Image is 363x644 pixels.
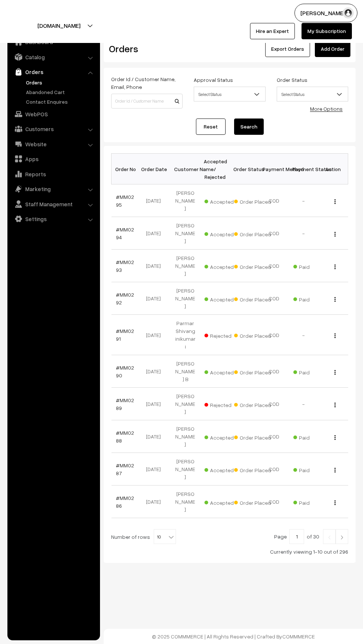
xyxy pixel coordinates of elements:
[9,137,97,151] a: Website
[9,197,97,211] a: Staff Management
[24,98,97,106] a: Contact Enquires
[234,399,271,409] span: Order Placed
[194,87,265,101] span: Select Status
[334,232,336,237] img: Menu
[141,154,170,184] th: Order Date
[204,399,242,409] span: Rejected
[230,154,259,184] th: Order Status
[141,250,170,282] td: [DATE]
[315,41,350,57] a: Add Order
[204,228,242,238] span: Accepted
[9,182,97,196] a: Marketing
[9,167,97,181] a: Reports
[259,154,289,184] th: Payment Method
[274,533,287,540] span: Page
[259,315,289,355] td: COD
[259,453,289,485] td: COD
[259,250,289,282] td: COD
[196,119,226,135] a: Reset
[109,43,182,54] h2: Orders
[277,87,348,101] span: Select Status
[259,184,289,217] td: COD
[339,535,345,540] img: Right
[204,367,242,376] span: Accepted
[234,119,264,135] button: Search
[293,367,330,376] span: Paid
[204,196,242,206] span: Accepted
[9,65,97,79] a: Orders
[141,453,170,485] td: [DATE]
[111,94,183,109] input: Order Id / Customer Name / Customer Email / Customer Phone
[234,367,271,376] span: Order Placed
[9,7,74,16] a: COMMMERCE
[116,194,134,208] a: #MM0295
[194,88,265,101] span: Select Status
[289,154,319,184] th: Payment Status
[111,548,348,555] div: Currently viewing 1-10 out of 296
[9,50,97,64] a: Catalog
[289,315,319,355] td: -
[141,420,170,453] td: [DATE]
[289,217,319,250] td: -
[170,282,200,315] td: [PERSON_NAME]
[259,420,289,453] td: COD
[104,629,363,644] footer: © 2025 COMMMERCE | All Rights Reserved | Crafted By
[141,217,170,250] td: [DATE]
[277,88,348,101] span: Select Status
[326,535,333,540] img: Left
[116,328,134,342] a: #MM0291
[204,432,242,441] span: Accepted
[334,199,336,204] img: Menu
[234,228,271,238] span: Order Placed
[265,41,310,57] button: Export Orders
[170,453,200,485] td: [PERSON_NAME]
[250,23,295,39] a: Hire an Expert
[294,4,357,22] button: [PERSON_NAME]…
[259,282,289,315] td: COD
[116,226,134,240] a: #MM0294
[200,154,230,184] th: Accepted / Rejected
[259,388,289,420] td: COD
[334,403,336,407] img: Menu
[204,261,242,271] span: Accepted
[293,464,330,474] span: Paid
[170,154,200,184] th: Customer Name
[141,388,170,420] td: [DATE]
[9,212,97,226] a: Settings
[116,430,134,444] a: #MM0288
[334,370,336,375] img: Menu
[302,23,352,39] a: My Subscription
[334,435,336,440] img: Menu
[116,495,134,509] a: #MM0286
[282,633,315,640] a: COMMMERCE
[234,464,271,474] span: Order Placed
[259,217,289,250] td: COD
[204,464,242,474] span: Accepted
[293,294,330,303] span: Paid
[234,330,271,340] span: Order Placed
[170,315,200,355] td: Parmar Shivanginikumari
[116,397,134,411] a: #MM0289
[9,107,97,121] a: WebPOS
[234,497,271,507] span: Order Placed
[307,533,319,540] span: of 30
[116,291,134,306] a: #MM0292
[334,333,336,338] img: Menu
[141,184,170,217] td: [DATE]
[116,462,134,476] a: #MM0287
[170,420,200,453] td: [PERSON_NAME]
[204,294,242,303] span: Accepted
[170,250,200,282] td: [PERSON_NAME]
[9,10,87,15] img: COMMMERCE
[24,88,97,96] a: Abandoned Cart
[116,364,134,378] a: #MM0290
[154,529,176,544] span: 10
[111,154,141,184] th: Order No
[334,468,336,473] img: Menu
[170,217,200,250] td: [PERSON_NAME]
[170,485,200,518] td: [PERSON_NAME]
[111,533,150,541] span: Number of rows
[194,76,233,84] label: Approval Status
[319,154,348,184] th: Action
[141,485,170,518] td: [DATE]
